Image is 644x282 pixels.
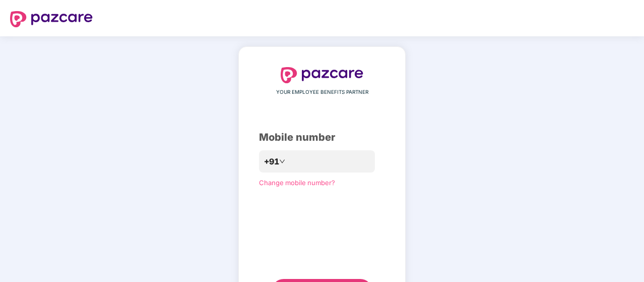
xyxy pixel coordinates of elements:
[281,67,363,83] img: logo
[279,158,285,164] span: down
[259,179,335,187] a: Change mobile number?
[264,155,279,168] span: +91
[10,11,93,27] img: logo
[276,88,368,96] span: YOUR EMPLOYEE BENEFITS PARTNER
[259,130,385,145] div: Mobile number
